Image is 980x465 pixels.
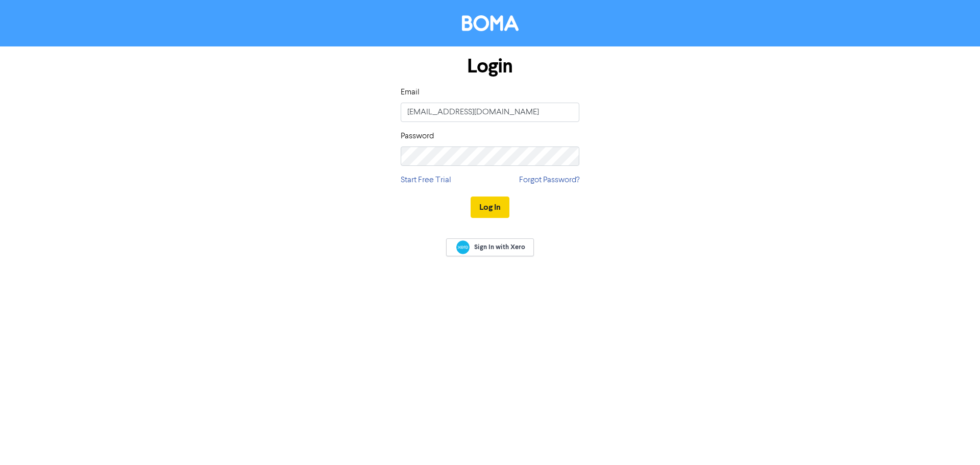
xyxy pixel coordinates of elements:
[929,416,980,465] iframe: Chat Widget
[474,242,525,252] span: Sign In with Xero
[446,238,534,256] a: Sign In with Xero
[401,86,420,99] label: Email
[471,197,509,218] button: Log In
[456,240,470,254] img: Xero logo
[401,55,579,78] h1: Login
[462,15,519,31] img: BOMA Logo
[401,130,434,142] label: Password
[519,174,579,186] a: Forgot Password?
[401,174,451,186] a: Start Free Trial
